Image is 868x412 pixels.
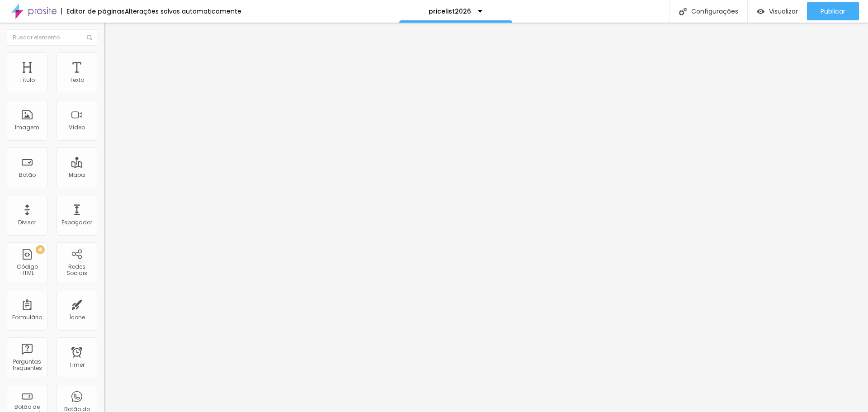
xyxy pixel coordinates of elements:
span: Visualizar [769,8,798,15]
div: Perguntas frequentes [9,359,45,372]
div: Ícone [69,314,85,321]
span: Publicar [821,8,845,15]
div: Texto [70,77,84,83]
img: Icone [87,35,92,40]
div: Título [19,77,35,83]
button: Visualizar [748,2,807,20]
div: Espaçador [61,219,92,226]
div: Mapa [69,172,85,178]
div: Botão [19,172,36,178]
div: Editor de páginas [61,8,125,14]
img: Icone [679,8,687,15]
div: Timer [69,362,85,368]
div: Vídeo [69,124,85,131]
div: Alterações salvas automaticamente [125,8,241,14]
div: Formulário [12,314,42,321]
div: Imagem [15,124,39,131]
div: Divisor [18,219,36,226]
p: pricelist2026 [429,8,471,14]
iframe: Editor [104,23,868,412]
div: Redes Sociais [59,264,94,277]
div: Código HTML [9,264,45,277]
img: view-1.svg [757,8,764,15]
input: Buscar elemento [7,29,97,46]
button: Publicar [807,2,859,20]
